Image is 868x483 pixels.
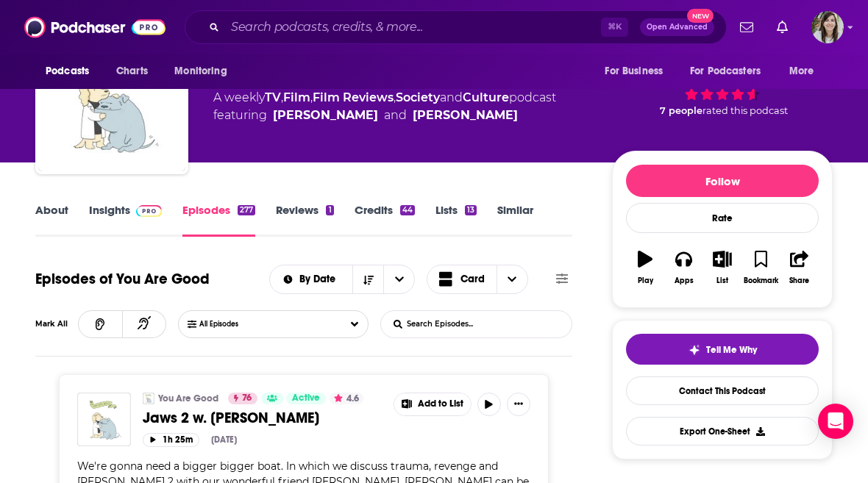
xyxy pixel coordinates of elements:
[626,165,819,197] button: Follow
[779,57,833,85] button: open menu
[292,391,320,406] span: Active
[178,310,369,338] button: Choose List Listened
[242,391,252,406] span: 76
[507,393,530,416] button: Show More Button
[811,11,844,43] img: User Profile
[330,393,363,404] button: 4.6
[789,61,814,82] span: More
[35,57,108,85] button: open menu
[394,90,396,104] span: ,
[626,241,664,294] button: Play
[396,90,440,104] a: Society
[299,274,341,285] span: By Date
[497,203,533,237] a: Similar
[213,107,556,124] span: featuring
[394,393,471,415] button: Show More Button
[313,90,394,104] a: Film Reviews
[225,15,601,39] input: Search podcasts, credits, & more...
[355,203,415,237] a: Credits44
[265,90,281,104] a: TV
[213,89,556,124] div: A weekly podcast
[185,10,727,44] div: Search podcasts, credits, & more...
[780,241,819,294] button: Share
[413,107,518,124] a: Sarah Marshall
[465,205,477,215] div: 13
[199,320,268,329] span: All Episodes
[664,241,702,294] button: Apps
[687,9,714,23] span: New
[427,265,528,294] h2: Choose View
[116,61,148,82] span: Charts
[734,15,759,40] a: Show notifications dropdown
[626,417,819,446] button: Export One-Sheet
[690,61,761,82] span: For Podcasters
[136,205,162,217] img: Podchaser Pro
[326,205,333,215] div: 1
[440,90,463,104] span: and
[626,376,819,405] a: Contact This Podcast
[310,90,313,104] span: ,
[418,398,463,409] span: Add to List
[35,203,68,237] a: About
[143,433,199,447] button: 1h 25m
[789,276,809,285] div: Share
[269,265,416,294] h2: Choose List sort
[281,90,283,104] span: ,
[640,18,714,36] button: Open AdvancedNew
[680,57,782,85] button: open menu
[211,434,237,445] div: [DATE]
[435,203,477,237] a: Lists13
[35,321,78,328] div: Mark All
[605,61,663,82] span: For Business
[702,105,788,116] span: rated this podcast
[158,393,218,404] a: You Are Good
[238,205,255,215] div: 277
[463,90,509,104] a: Culture
[601,18,628,37] span: ⌘ K
[143,409,319,427] span: Jaws 2 w. [PERSON_NAME]
[276,203,333,237] a: Reviews1
[706,344,757,356] span: Tell Me Why
[46,61,89,82] span: Podcasts
[383,265,414,293] button: open menu
[626,334,819,365] button: tell me why sparkleTell Me Why
[744,276,778,285] div: Bookmark
[638,276,653,285] div: Play
[182,203,255,237] a: Episodes277
[143,393,154,404] img: You Are Good
[77,393,131,446] img: Jaws 2 w. Candace Jane Opper
[741,241,780,294] button: Bookmark
[283,90,310,104] a: Film
[107,57,157,85] a: Charts
[270,274,353,285] button: open menu
[716,276,728,285] div: List
[647,24,708,31] span: Open Advanced
[460,274,485,285] span: Card
[818,404,853,439] div: Open Intercom Messenger
[143,409,383,427] a: Jaws 2 w. [PERSON_NAME]
[286,393,326,404] a: Active
[174,61,227,82] span: Monitoring
[273,107,378,124] a: Alex Steed
[164,57,246,85] button: open menu
[400,205,415,215] div: 44
[89,203,162,237] a: InsightsPodchaser Pro
[38,24,185,171] img: You Are Good
[384,107,407,124] span: and
[35,270,210,288] h1: Episodes of You Are Good
[811,11,844,43] button: Show profile menu
[352,265,383,293] button: Sort Direction
[626,203,819,233] div: Rate
[811,11,844,43] span: Logged in as devinandrade
[594,57,681,85] button: open menu
[675,276,694,285] div: Apps
[228,393,257,404] a: 76
[24,13,166,41] img: Podchaser - Follow, Share and Rate Podcasts
[771,15,794,40] a: Show notifications dropdown
[703,241,741,294] button: List
[660,105,702,116] span: 7 people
